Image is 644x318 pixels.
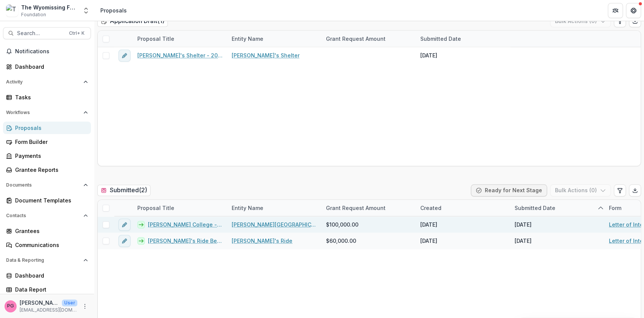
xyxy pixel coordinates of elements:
[6,213,80,218] span: Contacts
[148,221,223,228] a: [PERSON_NAME] College - 2025 - Letter of Intent
[510,200,604,216] div: Submitted Date
[7,304,14,309] div: Pat Giles
[326,221,358,228] span: $100,000.00
[3,269,91,282] a: Dashboard
[614,15,626,27] button: Edit table settings
[629,15,641,27] button: Export table data
[515,221,532,228] div: [DATE]
[6,5,18,17] img: The Wyomissing Foundation
[118,49,131,62] button: edit
[471,184,547,196] button: Ready for Next Stage
[133,200,227,216] div: Proposal Title
[3,27,91,39] button: Search...
[510,204,560,212] div: Submitted Date
[227,204,268,212] div: Entity Name
[118,235,131,247] button: edit
[3,194,91,207] a: Document Templates
[321,204,390,212] div: Grant Request Amount
[3,76,91,88] button: Open Activity
[3,45,91,57] button: Notifications
[3,164,91,176] a: Grantee Reports
[3,150,91,162] a: Payments
[416,35,466,43] div: Submitted Date
[15,241,85,249] div: Communications
[15,272,85,279] div: Dashboard
[321,35,390,43] div: Grant Request Amount
[15,63,85,71] div: Dashboard
[3,107,91,119] button: Open Workflows
[227,35,268,43] div: Entity Name
[626,3,641,18] button: Get Help
[15,93,85,101] div: Tasks
[515,237,532,245] div: [DATE]
[550,15,611,27] button: Bulk Actions (0)
[3,122,91,134] a: Proposals
[326,237,356,245] span: $60,000.00
[21,3,78,11] div: The Wyomissing Foundation
[15,48,88,55] span: Notifications
[3,254,91,266] button: Open Data & Reporting
[420,51,437,59] div: [DATE]
[15,196,85,204] div: Document Templates
[100,6,127,14] div: Proposals
[232,51,300,59] a: [PERSON_NAME]'s Shelter
[118,219,131,231] button: edit
[15,124,85,132] div: Proposals
[416,204,446,212] div: Created
[3,91,91,103] a: Tasks
[20,299,59,307] p: [PERSON_NAME]
[3,60,91,73] a: Dashboard
[6,79,80,85] span: Activity
[550,184,611,196] button: Bulk Actions (0)
[321,200,416,216] div: Grant Request Amount
[232,237,292,245] a: [PERSON_NAME]'s Ride
[62,299,77,306] p: User
[6,258,80,263] span: Data & Reporting
[68,29,86,37] div: Ctrl + K
[80,302,89,311] button: More
[3,210,91,222] button: Open Contacts
[232,221,317,228] a: [PERSON_NAME][GEOGRAPHIC_DATA]
[6,182,80,188] span: Documents
[148,237,223,245] a: [PERSON_NAME]'s Ride Berks County Services
[629,184,641,196] button: Export table data
[6,110,80,115] span: Workflows
[15,152,85,160] div: Payments
[133,31,227,47] div: Proposal Title
[416,200,510,216] div: Created
[321,31,416,47] div: Grant Request Amount
[416,31,510,47] div: Submitted Date
[137,51,223,59] a: [PERSON_NAME]'s Shelter - 2025
[420,221,437,228] div: [DATE]
[420,237,437,245] div: [DATE]
[3,283,91,296] a: Data Report
[3,136,91,148] a: Form Builder
[133,35,179,43] div: Proposal Title
[15,227,85,235] div: Grantees
[15,138,85,146] div: Form Builder
[97,5,130,16] nav: breadcrumb
[81,3,91,18] button: Open entity switcher
[598,205,604,211] svg: sorted ascending
[21,11,46,18] span: Foundation
[227,31,321,47] div: Entity Name
[604,204,626,212] div: Form
[614,184,626,196] button: Edit table settings
[15,286,85,293] div: Data Report
[97,185,151,196] h2: Submitted ( 2 )
[227,200,321,216] div: Entity Name
[20,307,77,313] p: [EMAIL_ADDRESS][DOMAIN_NAME]
[17,30,65,37] span: Search...
[3,239,91,251] a: Communications
[3,225,91,237] a: Grantees
[97,15,168,26] h2: Application Draft ( 1 )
